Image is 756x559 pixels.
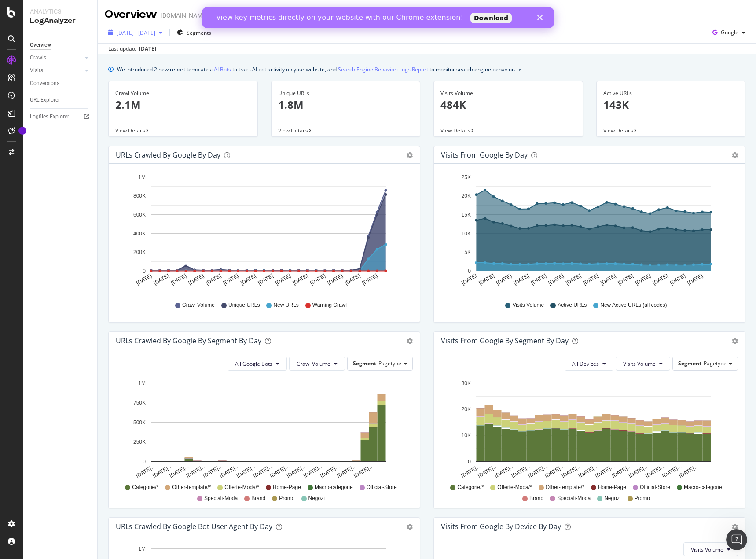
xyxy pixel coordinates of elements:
span: Negozi [308,495,325,502]
text: 0 [143,268,146,274]
a: Search Engine Behavior: Logs Report [338,65,428,74]
span: View Details [278,127,308,134]
text: [DATE] [513,272,530,286]
text: 1M [138,546,146,552]
span: Categorie/* [132,484,158,491]
a: Logfiles Explorer [30,112,91,121]
text: 1M [138,174,146,180]
span: New URLs [273,302,298,309]
text: [DATE] [361,272,379,286]
text: [DATE] [205,272,222,286]
text: [DATE] [135,272,153,286]
text: 0 [468,268,471,274]
span: Promo [635,495,650,502]
span: [DATE] - [DATE] [117,29,155,37]
span: Google [721,29,738,36]
div: Overview [30,40,51,50]
div: Visits Volume [440,89,576,97]
div: Analytics [30,7,90,16]
text: 1M [138,380,146,386]
div: LogAnalyzer [30,16,90,26]
div: Visits from Google by day [441,151,528,159]
svg: A chart. [116,378,410,480]
text: [DATE] [327,272,344,286]
span: Pagetype [704,360,727,367]
text: [DATE] [344,272,361,286]
text: 0 [468,459,471,465]
span: New Active URLs (all codes) [600,302,667,309]
a: URL Explorer [30,96,91,105]
span: Other-template/* [172,484,211,491]
span: Home-Page [598,484,626,491]
span: View Details [115,127,145,134]
span: Crawl Volume [182,302,215,309]
text: 10K [462,433,471,439]
span: Home-Page [273,484,301,491]
text: [DATE] [222,272,240,286]
span: Categorie/* [457,484,484,491]
span: Visits Volume [623,360,656,368]
svg: A chart. [441,171,735,293]
span: Pagetype [378,360,401,367]
text: 200K [133,249,146,255]
span: Macro-categorie [315,484,353,491]
p: 484K [440,97,576,112]
text: [DATE] [239,272,257,286]
div: Active URLs [603,89,739,97]
div: [DOMAIN_NAME] [161,11,208,20]
span: Official-Store [640,484,670,491]
div: Crawls [30,53,46,63]
text: 5K [464,249,471,255]
text: [DATE] [153,272,170,286]
text: [DATE] [292,272,309,286]
text: 750K [133,400,146,406]
span: Segments [187,29,211,37]
text: [DATE] [274,272,292,286]
p: 1.8M [278,97,414,112]
svg: A chart. [116,171,410,293]
button: close banner [517,63,524,76]
div: URL Explorer [30,96,60,105]
div: Last update [108,45,156,53]
div: Visits [30,66,43,75]
span: Other-template/* [546,484,584,491]
text: [DATE] [669,272,686,286]
div: We introduced 2 new report templates: to track AI bot activity on your website, and to monitor se... [117,65,515,74]
a: AI Bots [214,65,231,74]
span: Visits Volume [691,546,723,553]
text: [DATE] [547,272,565,286]
div: gear [407,152,413,158]
div: gear [732,524,738,530]
span: Active URLs [558,302,587,309]
div: Conversions [30,79,59,88]
div: URLs Crawled by Google bot User Agent By Day [116,522,272,531]
span: Offerte-Moda/* [497,484,532,491]
span: Offerte-Moda/* [224,484,259,491]
span: Speciali-Moda [557,495,591,502]
text: [DATE] [478,272,495,286]
span: Promo [279,495,294,502]
div: Visits from Google By Segment By Day [441,336,569,345]
span: Visits Volume [512,302,544,309]
text: [DATE] [187,272,205,286]
div: Tooltip anchor [18,127,26,135]
a: Overview [30,40,91,50]
a: Crawls [30,53,82,63]
a: Conversions [30,79,91,88]
text: 400K [133,231,146,237]
text: 20K [462,406,471,412]
div: A chart. [441,378,735,480]
div: Logfiles Explorer [30,112,69,121]
text: 600K [133,212,146,218]
span: Crawl Volume [297,360,330,368]
text: 500K [133,419,146,426]
text: [DATE] [257,272,275,286]
text: [DATE] [495,272,513,286]
div: Crawl Volume [115,89,251,97]
text: [DATE] [460,272,478,286]
span: Negozi [604,495,620,502]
